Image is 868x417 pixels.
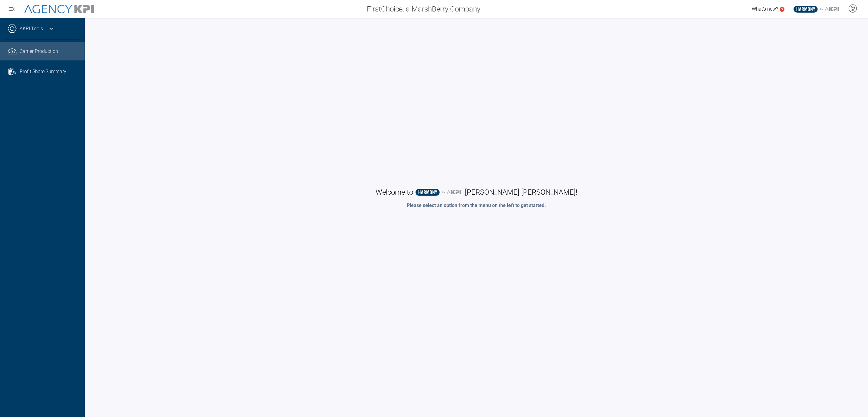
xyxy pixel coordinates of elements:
p: Please select an option from the menu on the left to get started. [407,202,546,209]
img: AgencyKPI [24,5,94,14]
text: 5 [781,8,783,11]
a: AKPI Tools [20,25,43,32]
span: FirstChoice, a MarshBerry Company [367,4,480,15]
span: Carrier Production [20,48,58,55]
a: 5 [780,7,784,12]
span: What's new? [752,6,778,12]
span: Profit Share Summary [20,68,66,75]
h1: Welcome to , [PERSON_NAME] [PERSON_NAME] ! [376,187,577,197]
